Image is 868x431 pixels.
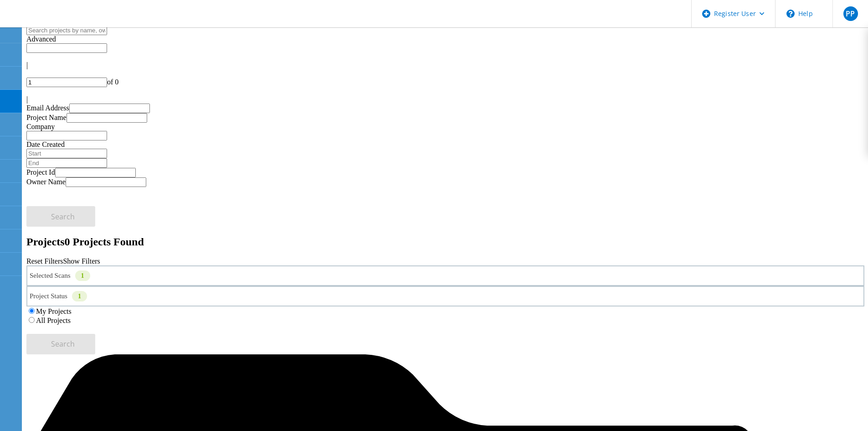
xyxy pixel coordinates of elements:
[9,18,107,26] a: Live Optics Dashboard
[36,317,71,324] label: All Projects
[26,168,55,176] label: Project Id
[26,35,56,43] span: Advanced
[26,104,69,112] label: Email Address
[107,78,118,86] span: of 0
[36,307,72,315] label: My Projects
[26,236,65,248] b: Projects
[51,212,75,222] span: Search
[786,10,795,18] svg: \n
[72,291,87,301] div: 1
[26,26,107,35] input: Search projects by name, owner, ID, company, etc
[26,334,95,354] button: Search
[26,158,107,168] input: End
[51,339,75,349] span: Search
[26,178,66,186] label: Owner Name
[75,270,90,281] div: 1
[26,123,55,130] label: Company
[26,286,864,306] div: Project Status
[26,206,95,227] button: Search
[26,140,65,148] label: Date Created
[26,95,864,104] div: |
[26,114,67,121] label: Project Name
[26,257,63,265] a: Reset Filters
[63,257,100,265] a: Show Filters
[65,236,144,248] span: 0 Projects Found
[26,149,107,158] input: Start
[846,10,855,17] span: PP
[26,265,864,286] div: Selected Scans
[26,61,864,69] div: |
